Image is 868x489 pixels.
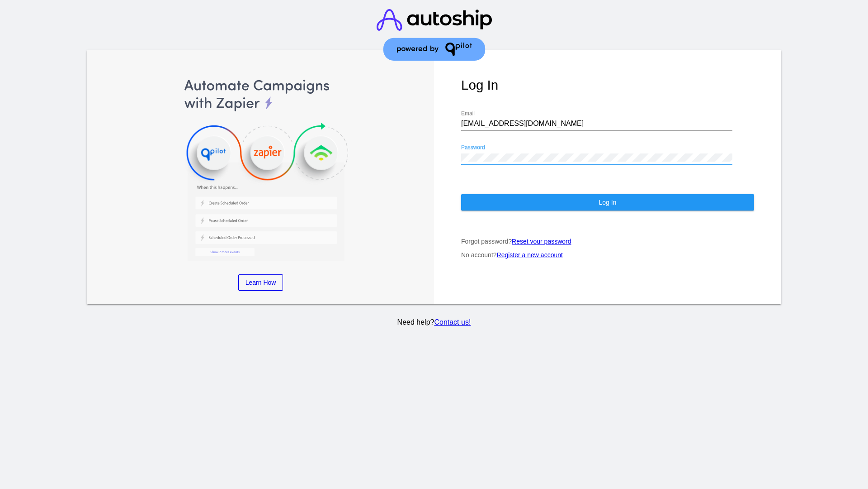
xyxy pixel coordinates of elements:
p: Forgot password? [461,238,754,245]
a: Register a new account [497,251,563,259]
p: Need help? [85,318,783,326]
input: Email [461,120,732,128]
span: Log In [599,199,616,206]
a: Reset your password [512,238,571,245]
img: Automate Campaigns with Zapier, QPilot and Klaviyo [114,77,407,261]
button: Log In [461,194,754,211]
a: Learn How [238,274,283,291]
span: Learn How [245,279,276,286]
p: No account? [461,251,754,259]
h1: Log In [461,77,754,93]
a: Contact us! [434,318,471,326]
